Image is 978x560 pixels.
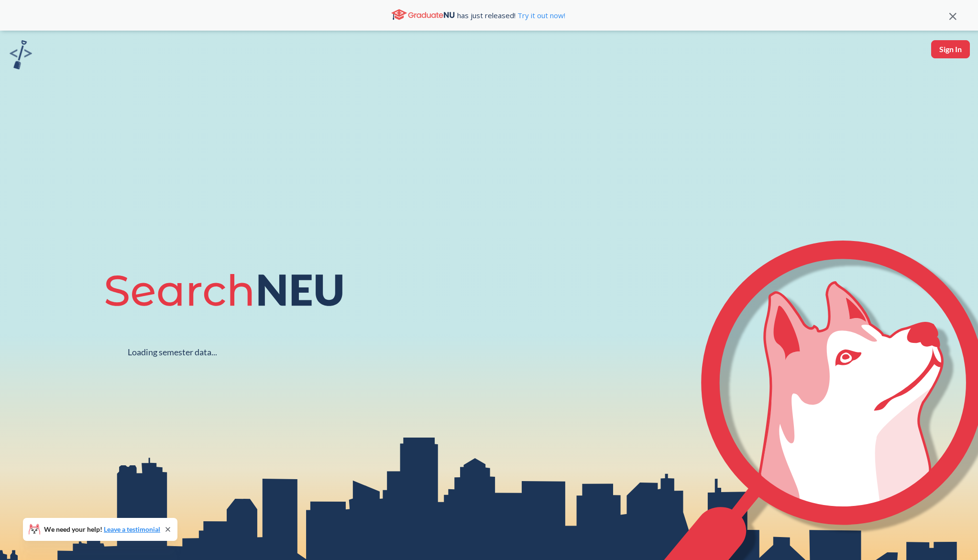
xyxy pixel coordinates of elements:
[457,10,565,21] span: has just released!
[10,40,32,69] img: sandbox logo
[44,526,160,533] span: We need your help!
[128,347,217,358] div: Loading semester data...
[104,525,160,533] a: Leave a testimonial
[516,11,565,20] a: Try it out now!
[931,40,970,58] button: Sign In
[10,40,32,72] a: sandbox logo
